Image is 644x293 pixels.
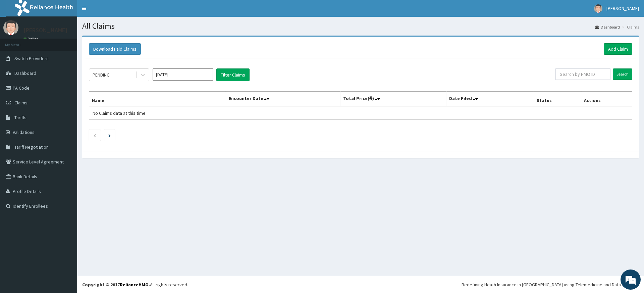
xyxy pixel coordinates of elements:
[23,37,40,41] a: Online
[216,68,250,81] button: Filter Claims
[606,5,639,11] span: [PERSON_NAME]
[153,68,213,81] input: Select Month and Year
[93,132,96,138] a: Previous page
[3,20,18,35] img: User Image
[534,92,581,107] th: Status
[93,110,147,116] span: No Claims data at this time.
[89,43,141,55] button: Download Paid Claims
[613,68,632,80] input: Search
[621,24,639,30] li: Claims
[14,144,49,150] span: Tariff Negotiation
[555,68,610,80] input: Search by HMO ID
[82,22,639,31] h1: All Claims
[446,92,534,107] th: Date Filed
[108,132,111,138] a: Next page
[594,4,602,13] img: User Image
[14,114,26,120] span: Tariffs
[462,281,639,288] div: Redefining Heath Insurance in [GEOGRAPHIC_DATA] using Telemedicine and Data Science!
[93,71,110,78] div: PENDING
[77,276,644,293] footer: All rights reserved.
[89,92,226,107] th: Name
[14,55,49,61] span: Switch Providers
[581,92,632,107] th: Actions
[14,100,28,106] span: Claims
[226,92,340,107] th: Encounter Date
[595,24,620,30] a: Dashboard
[82,282,150,288] strong: Copyright © 2017 .
[23,27,67,33] p: [PERSON_NAME]
[340,92,446,107] th: Total Price(₦)
[120,282,149,288] a: RelianceHMO
[604,43,632,55] a: Add Claim
[14,70,36,76] span: Dashboard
